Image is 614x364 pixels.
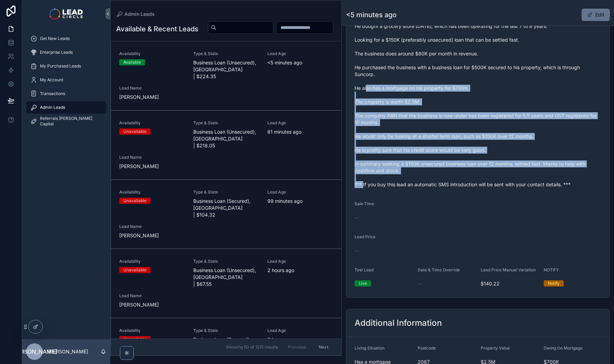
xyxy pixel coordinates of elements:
span: -- [355,214,359,221]
div: scrollable content [22,28,110,136]
span: Sale Time [355,201,374,206]
span: Availability [119,259,185,264]
span: 3 hours ago [267,336,333,343]
a: My Account [26,74,106,86]
span: -- [418,280,422,287]
span: Business Loan (Secured), [GEOGRAPHIC_DATA] | $218.88 [193,336,259,357]
span: [PERSON_NAME] [119,94,185,101]
span: Lead Price Manual Variation [481,267,536,272]
span: Postcode [418,345,436,351]
span: Business Loan (Secured), [GEOGRAPHIC_DATA] | $104.32 [193,198,259,218]
a: Admin Leads [26,101,106,114]
a: AvailabilityUnavailableType & StateBusiness Loan (Unsecured), [GEOGRAPHIC_DATA] | $67.55Lead Age2... [111,249,341,318]
span: [PERSON_NAME] [12,347,57,356]
span: Referrals [PERSON_NAME] Capital [40,116,99,127]
a: Referrals [PERSON_NAME] Capital [26,115,106,127]
span: Transactions [40,91,65,96]
span: Lead Name [119,155,185,160]
span: Lead Age [267,328,333,333]
span: Admin Leads [124,11,155,18]
span: Availability [119,51,185,56]
div: Notify [548,280,560,287]
div: Available [123,59,141,65]
span: Showing 50 of 1215 results [226,344,278,350]
button: Edit [582,9,610,21]
span: 2 hours ago [267,267,333,274]
a: Get New Leads [26,32,106,45]
span: -- [355,247,359,254]
span: NOTIFY [544,267,559,272]
span: Living Situation [355,345,385,351]
a: My Purchased Leads [26,60,106,72]
h2: Additional Information [355,318,442,329]
span: 99 minutes ago [267,198,333,205]
span: Lead Age [267,120,333,126]
span: Test Lead [355,267,373,272]
span: Business Loan (Unsecured), [GEOGRAPHIC_DATA] | $67.55 [193,267,259,288]
span: Lead Age [267,189,333,195]
span: Enterprise Leads [40,50,73,55]
span: Availability [119,120,185,126]
span: Type & State [193,51,259,56]
div: Unavailable [123,198,146,204]
span: Type & State [193,120,259,126]
span: My Account [40,77,63,83]
div: Unavailable [123,128,146,135]
div: Live [359,280,367,287]
span: $140.22 [481,280,538,287]
a: Transactions [26,87,106,100]
div: Unavailable [123,267,146,273]
span: Lead Age [267,51,333,56]
a: AvailabilityAvailableType & StateBusiness Loan (Unsecured), [GEOGRAPHIC_DATA] | $224.35Lead Age<5... [111,41,341,111]
span: Lead Name [119,85,185,91]
span: Type & State [193,189,259,195]
span: Property Value [481,345,510,351]
span: [PERSON_NAME] [119,232,185,239]
h1: <5 minutes ago [346,10,397,20]
span: [PERSON_NAME] [119,301,185,308]
span: [PERSON_NAME] [119,163,185,170]
span: Business Loan (Unsecured), [GEOGRAPHIC_DATA] | $218.05 [193,128,259,149]
span: Owing On Mortgage [544,345,583,351]
span: Lead Name [119,224,185,229]
a: Enterprise Leads [26,46,106,59]
img: App logo [50,8,82,19]
button: Next [314,342,333,352]
span: Lead Price [355,234,376,239]
a: AvailabilityUnavailableType & StateBusiness Loan (Unsecured), [GEOGRAPHIC_DATA] | $218.05Lead Age... [111,111,341,180]
span: He bought a grocery store [DATE], which has been operating for the last 7 to 8 years. Looking for... [355,23,601,188]
span: My Purchased Leads [40,63,81,69]
span: Type & State [193,328,259,333]
span: Availability [119,328,185,333]
span: Availability [119,189,185,195]
span: <5 minutes ago [267,59,333,66]
a: Admin Leads [116,11,155,18]
div: Unavailable [123,336,146,342]
span: Business Loan (Unsecured), [GEOGRAPHIC_DATA] | $224.35 [193,59,259,80]
a: AvailabilityUnavailableType & StateBusiness Loan (Secured), [GEOGRAPHIC_DATA] | $104.32Lead Age99... [111,180,341,249]
span: Lead Name [119,293,185,299]
span: Get New Leads [40,36,70,41]
span: Type & State [193,259,259,264]
h1: Available & Recent Leads [116,24,198,34]
span: 81 minutes ago [267,128,333,135]
span: Lead Age [267,259,333,264]
span: Date & Time Override [418,267,460,272]
span: Admin Leads [40,105,65,110]
p: [PERSON_NAME] [48,348,88,355]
